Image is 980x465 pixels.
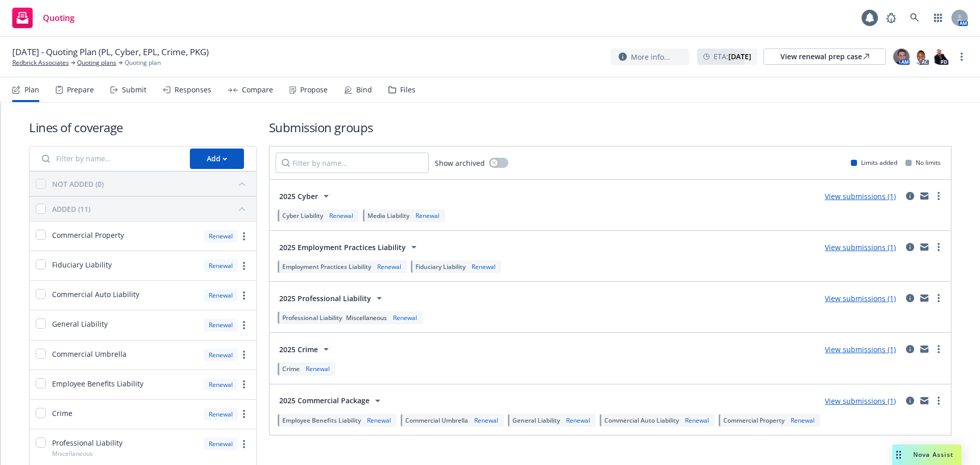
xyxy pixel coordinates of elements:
div: Files [400,86,415,94]
a: more [933,190,945,202]
div: Propose [300,86,328,94]
div: Renewal [204,289,238,302]
a: more [933,343,945,355]
a: more [238,349,250,361]
div: Renewal [204,378,238,391]
div: Renewal [391,313,419,322]
div: Drag to move [892,445,905,465]
input: Filter by name... [36,149,184,169]
div: Renewal [304,364,332,373]
button: 2025 Crime [276,339,336,359]
span: Employment Practices Liability [282,262,371,271]
a: mail [918,241,930,253]
a: View renewal prep case [764,48,886,65]
a: more [238,319,250,331]
h1: Lines of coverage [29,119,257,136]
div: Renewal [683,416,711,425]
img: photo [913,48,929,65]
a: View submissions (1) [825,242,896,252]
span: Media Liability [367,211,409,220]
span: Quoting plan [125,58,161,67]
a: circleInformation [904,190,916,202]
a: more [238,438,250,450]
a: more [238,378,250,390]
div: Renewal [413,211,442,220]
div: Bind [356,86,372,94]
img: photo [893,48,910,65]
span: ETA : [714,51,751,62]
span: Quoting [43,14,75,22]
a: more [933,241,945,253]
div: Renewal [327,211,355,220]
span: General Liability [52,319,108,329]
a: Quoting plans [77,58,116,67]
img: photo [932,48,948,65]
div: Submit [122,86,146,94]
a: more [238,260,250,272]
a: mail [918,292,930,304]
button: ADDED (11) [52,201,250,217]
span: [DATE] - Quoting Plan (PL, Cyber, EPL, Crime, PKG) [12,46,209,58]
div: NOT ADDED (0) [52,179,104,189]
span: Professional Liability [52,437,122,448]
div: Limits added [851,158,897,167]
span: Commercial Auto Liability [52,289,139,300]
span: More info... [631,52,670,62]
span: 2025 Professional Liability [279,293,371,304]
div: Compare [242,86,273,94]
a: View submissions (1) [825,396,896,406]
a: more [933,292,945,304]
a: Quoting [8,4,79,32]
a: more [955,51,968,63]
div: Renewal [789,416,817,425]
div: Renewal [564,416,592,425]
a: Report a Bug [881,8,901,28]
div: Renewal [204,319,238,331]
button: More info... [610,48,689,65]
a: Search [904,8,925,28]
span: Miscellaneous [346,313,387,322]
div: Plan [24,86,39,94]
span: 2025 Crime [279,344,318,355]
span: Commercial Umbrella [52,349,127,359]
span: Show archived [435,158,485,168]
span: Fiduciary Liability [52,259,112,270]
button: 2025 Employment Practices Liability [276,237,424,257]
span: Commercial Auto Liability [604,416,679,425]
button: 2025 Commercial Package [276,390,387,411]
input: Filter by name... [276,153,429,173]
a: mail [918,395,930,407]
a: circleInformation [904,343,916,355]
span: Employee Benefits Liability [282,416,361,425]
div: Renewal [365,416,393,425]
button: 2025 Professional Liability [276,288,389,308]
a: circleInformation [904,395,916,407]
button: Add [190,149,244,169]
div: Renewal [470,262,498,271]
div: Renewal [204,259,238,272]
h1: Submission groups [269,119,951,136]
a: mail [918,190,930,202]
a: more [933,395,945,407]
a: mail [918,343,930,355]
span: 2025 Commercial Package [279,395,370,406]
span: Employee Benefits Liability [52,378,143,389]
span: Fiduciary Liability [415,262,465,271]
span: 2025 Employment Practices Liability [279,242,406,253]
span: 2025 Cyber [279,191,318,202]
a: more [238,408,250,420]
div: ADDED (11) [52,204,90,214]
div: Prepare [67,86,94,94]
span: Nova Assist [913,450,953,459]
div: Renewal [472,416,500,425]
span: Cyber Liability [282,211,323,220]
strong: [DATE] [728,52,751,61]
span: Crime [282,364,300,373]
a: more [238,289,250,302]
span: Commercial Property [723,416,785,425]
a: View submissions (1) [825,293,896,303]
span: Professional Liability [282,313,342,322]
button: Nova Assist [892,445,962,465]
a: circleInformation [904,292,916,304]
span: Commercial Property [52,230,124,240]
